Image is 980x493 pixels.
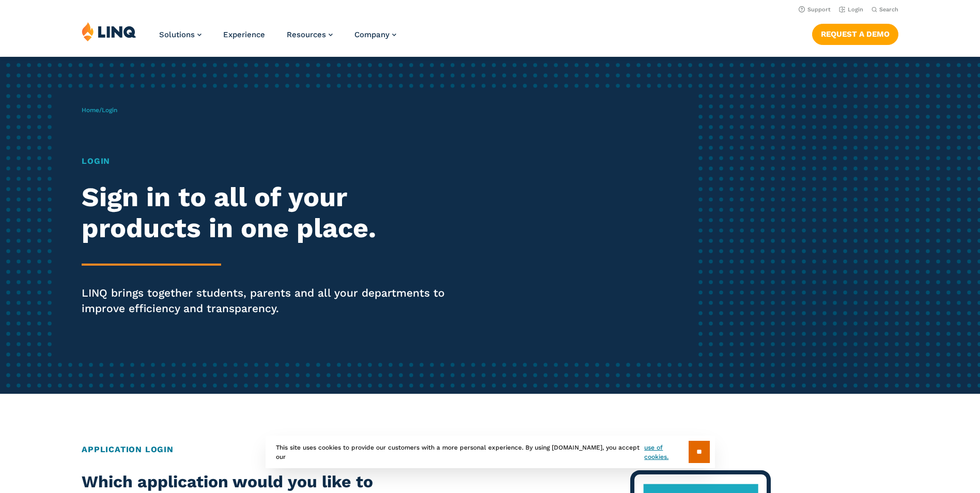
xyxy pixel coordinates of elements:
span: Search [879,6,898,13]
span: Login [102,106,117,114]
img: LINQ | K‑12 Software [82,22,136,41]
span: Solutions [159,30,195,39]
span: Company [354,30,390,39]
span: Resources [287,30,326,39]
a: Request a Demo [812,24,898,44]
div: This site uses cookies to provide our customers with a more personal experience. By using [DOMAIN... [266,436,715,468]
span: / [82,106,117,114]
h1: Login [82,155,459,167]
nav: Primary Navigation [159,22,396,56]
h2: Sign in to all of your products in one place. [82,182,459,244]
a: Support [799,6,831,13]
nav: Button Navigation [812,22,898,44]
a: Home [82,106,99,114]
a: Experience [223,30,265,39]
button: Open Search Bar [872,6,898,13]
a: Solutions [159,30,201,39]
a: Resources [287,30,333,39]
a: Company [354,30,396,39]
h2: Application Login [82,443,898,456]
a: Login [839,6,863,13]
p: LINQ brings together students, parents and all your departments to improve efficiency and transpa... [82,285,459,316]
a: use of cookies. [644,443,688,461]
